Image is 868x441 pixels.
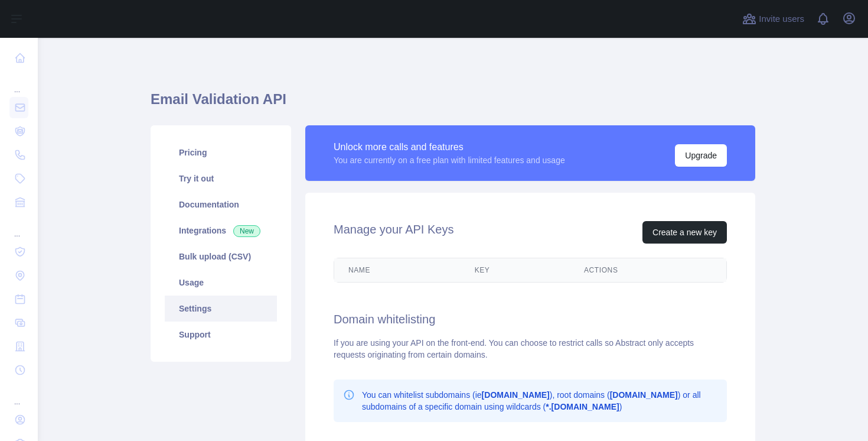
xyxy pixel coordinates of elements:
[362,389,717,413] p: You can whitelist subdomains (ie ), root domains ( ) or all subdomains of a specific domain using...
[642,221,727,244] button: Create a new key
[151,90,755,118] h1: Email Validation API
[570,258,726,282] th: Actions
[546,402,619,411] b: *.[DOMAIN_NAME]
[482,390,550,400] b: [DOMAIN_NAME]
[675,144,727,167] button: Upgrade
[165,192,277,218] a: Documentation
[740,9,807,28] button: Invite users
[165,218,277,244] a: Integrations New
[165,140,277,166] a: Pricing
[165,296,277,322] a: Settings
[610,390,678,400] b: [DOMAIN_NAME]
[334,311,727,327] h2: Domain whitelisting
[334,258,461,282] th: Name
[334,221,453,244] h2: Manage your API Keys
[9,383,28,407] div: ...
[334,337,727,361] div: If you are using your API on the front-end. You can choose to restrict calls so Abstract only acc...
[165,322,277,348] a: Support
[165,166,277,192] a: Try it out
[759,12,804,26] span: Invite users
[233,225,260,237] span: New
[165,244,277,270] a: Bulk upload (CSV)
[334,154,565,166] div: You are currently on a free plan with limited features and usage
[334,140,565,154] div: Unlock more calls and features
[9,71,28,95] div: ...
[461,258,570,282] th: Key
[165,270,277,296] a: Usage
[9,215,28,239] div: ...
